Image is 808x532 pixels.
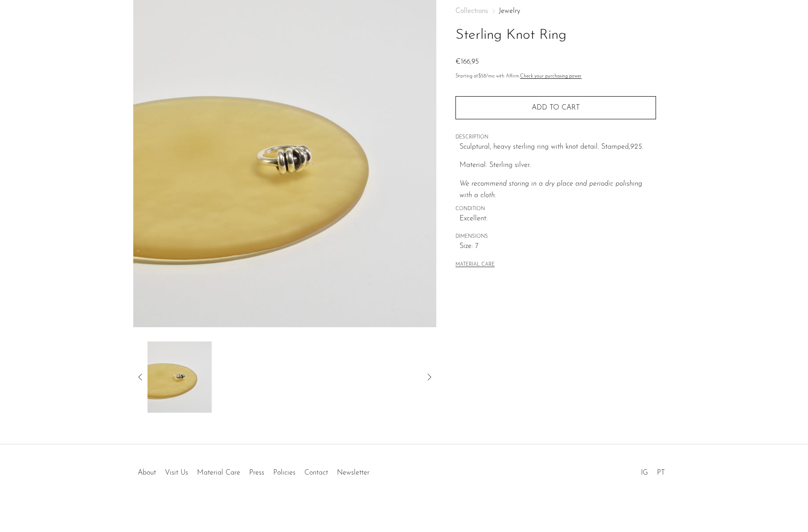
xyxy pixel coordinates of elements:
a: Visit Us [165,469,188,476]
a: Check your purchasing power - Learn more about Affirm Financing (opens in modal) [520,74,582,79]
h1: Sterling Knot Ring [455,24,656,47]
em: 925. [630,143,643,150]
span: Add to cart [532,104,580,111]
span: Excellent. [459,213,656,225]
button: Add to cart [455,96,656,119]
span: DESCRIPTION [455,134,656,142]
button: MATERIAL CARE [455,262,495,268]
span: CONDITION [455,205,656,213]
a: Policies [273,469,295,476]
a: About [138,469,156,476]
nav: Breadcrumbs [455,8,656,15]
i: We recommend storing in a dry place and periodic polishing with a cloth. [459,180,642,199]
span: Size: 7 [459,241,656,252]
p: Sculptural, heavy sterling ring with knot detail. Stamped, [459,142,656,153]
a: Material Care [197,469,240,476]
span: $58 [478,74,486,79]
p: Material: Sterling silver. [459,160,656,171]
p: Starting at /mo with Affirm. [455,73,656,81]
a: PT [657,469,665,476]
a: Jewelry [499,8,520,15]
a: IG [641,469,648,476]
span: DIMENSIONS [455,233,656,241]
ul: Social Medias [636,462,669,479]
img: Sterling Knot Ring [147,341,212,413]
a: Press [249,469,264,476]
a: Contact [304,469,328,476]
span: Collections [455,8,488,15]
span: €166,95 [455,58,479,65]
ul: Quick links [133,462,374,479]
